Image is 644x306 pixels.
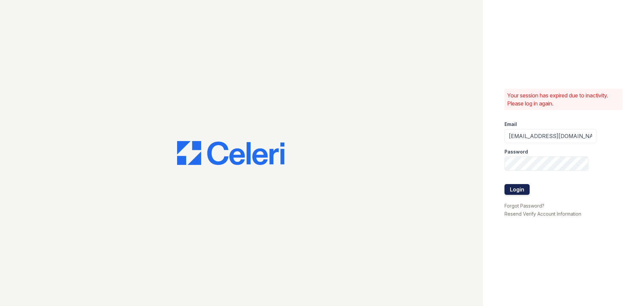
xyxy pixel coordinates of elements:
[504,148,528,155] label: Password
[504,203,544,209] a: Forgot Password?
[504,184,530,195] button: Login
[504,121,517,128] label: Email
[504,211,581,217] a: Resend Verify Account Information
[507,91,620,107] p: Your session has expired due to inactivity. Please log in again.
[177,141,284,165] img: CE_Logo_Blue-a8612792a0a2168367f1c8372b55b34899dd931a85d93a1a3d3e32e68fde9ad4.png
